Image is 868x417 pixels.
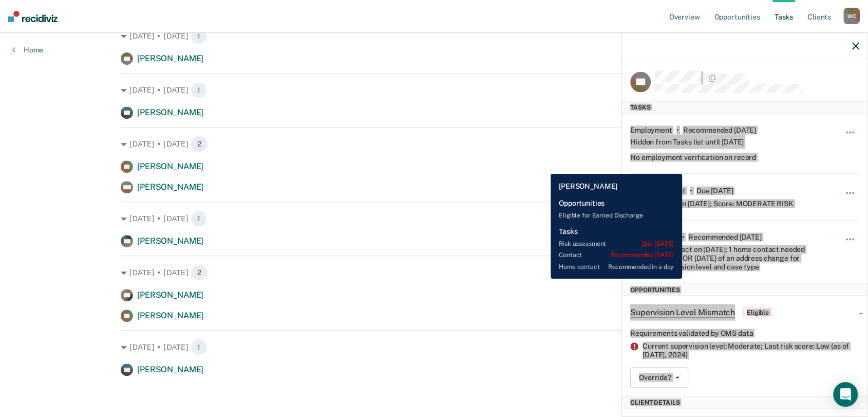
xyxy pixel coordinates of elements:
[676,126,679,135] div: •
[137,236,203,246] span: [PERSON_NAME]
[191,82,207,98] span: 1
[622,296,867,329] div: Supervision Level MismatchEligible
[191,210,207,227] span: 1
[191,339,207,355] span: 1
[843,8,860,24] div: W C
[137,53,203,63] span: [PERSON_NAME]
[696,186,733,195] div: Due 3 months ago
[743,307,772,318] span: Eligible
[630,195,794,208] div: Last assessed on [DATE]; Score: MODERATE RISK
[688,232,761,241] div: Recommended 2 months ago
[137,107,203,117] span: [PERSON_NAME]
[630,126,672,135] div: Employment
[121,210,747,227] div: [DATE] • [DATE]
[191,28,207,44] span: 1
[630,367,688,388] button: Override?
[191,264,208,281] span: 2
[833,382,858,407] div: Open Intercom Messenger
[622,396,867,408] div: Client Details
[137,290,203,300] span: [PERSON_NAME]
[630,186,686,195] div: Risk assessment
[191,136,208,152] span: 2
[668,350,687,358] span: 2024)
[630,329,859,338] div: Requirements validated by OMS data
[137,161,203,171] span: [PERSON_NAME]
[682,232,684,241] div: •
[137,182,203,192] span: [PERSON_NAME]
[121,264,747,281] div: [DATE] • [DATE]
[622,101,867,114] div: Tasks
[622,283,867,296] div: Opportunities
[121,339,747,355] div: [DATE] • [DATE]
[683,126,756,135] div: Recommended 7 months ago
[12,45,43,55] a: Home
[630,149,756,162] div: No employment verification on record
[137,311,203,320] span: [PERSON_NAME]
[137,365,203,374] span: [PERSON_NAME]
[690,186,692,195] div: •
[643,341,859,359] div: Current supervision level: Moderate; Last risk score: Low (as of [DATE],
[630,241,821,271] div: Last home contact on [DATE]; 1 home contact needed every 365 days OR [DATE] of an address change ...
[630,307,735,318] span: Supervision Level Mismatch
[630,135,744,149] div: Hidden from Tasks list until [DATE]
[121,82,747,98] div: [DATE] • [DATE]
[121,28,747,44] div: [DATE] • [DATE]
[630,232,677,241] div: Home contact
[8,11,58,22] img: Recidiviz
[121,136,747,152] div: [DATE] • [DATE]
